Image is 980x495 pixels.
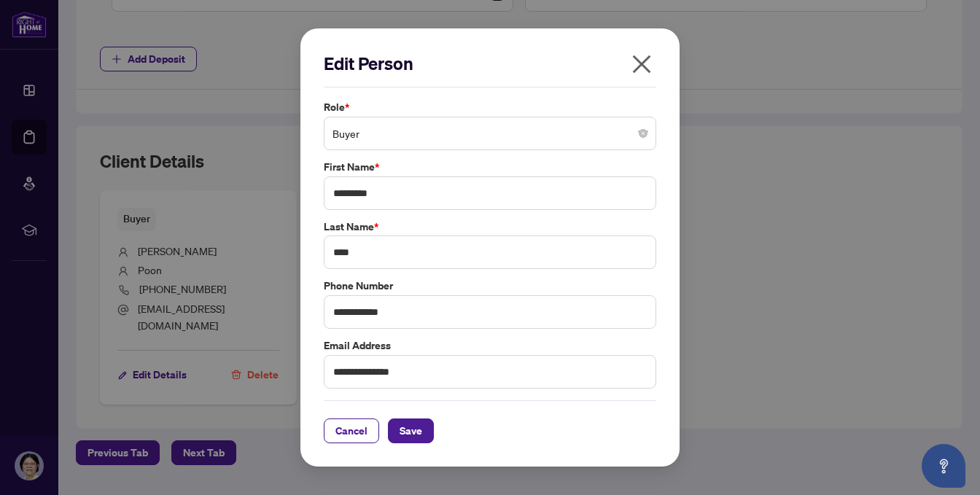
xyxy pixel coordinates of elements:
label: Email Address [324,338,656,354]
label: First Name [324,159,656,175]
button: Save [388,418,434,443]
button: Cancel [324,418,379,443]
button: Open asap [922,444,965,488]
span: Cancel [335,419,367,443]
span: close [630,52,653,76]
label: Phone Number [324,278,656,294]
span: close-circle [639,129,647,138]
label: Last Name [324,219,656,235]
h2: Edit Person [324,52,656,75]
span: Buyer [332,120,647,147]
span: Save [400,419,422,443]
label: Role [324,99,656,115]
